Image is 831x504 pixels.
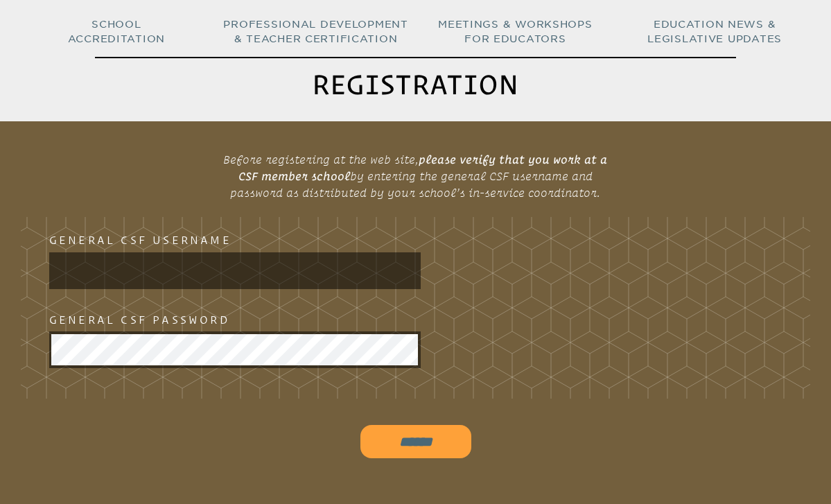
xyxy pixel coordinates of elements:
[647,18,782,45] span: Education News & Legislative Updates
[68,18,165,45] span: School Accreditation
[438,18,592,45] span: Meetings & Workshops for Educators
[95,57,735,110] h1: Registration
[238,153,608,182] b: please verify that you work at a CSF member school
[223,18,408,45] span: Professional Development & Teacher Certification
[49,232,782,250] h3: General CSF Username
[211,146,620,206] p: Before registering at the web site, by entering the general CSF username and password as distribu...
[49,311,782,329] h3: General CSF Password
